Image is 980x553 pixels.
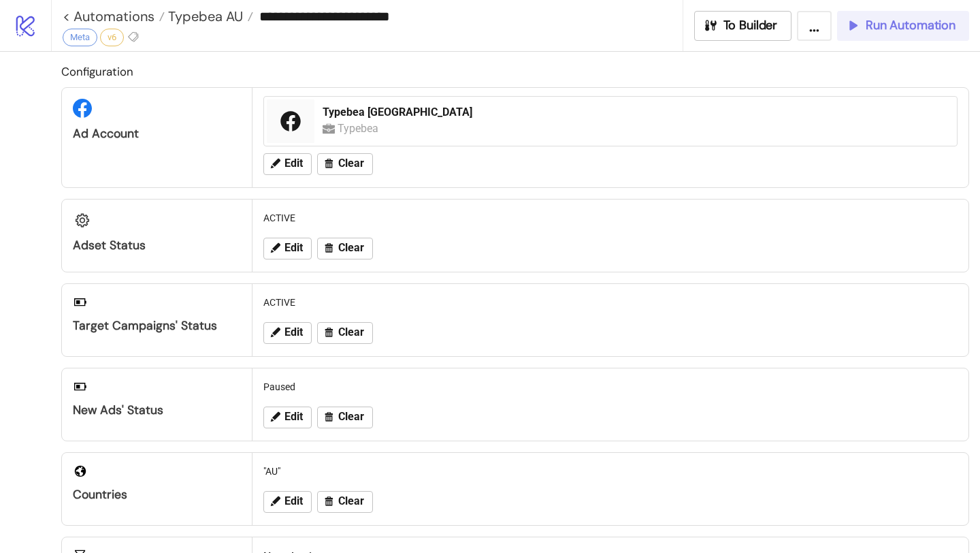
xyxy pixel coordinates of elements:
[73,487,241,503] div: Countries
[323,105,949,120] div: Typebea [GEOGRAPHIC_DATA]
[338,326,364,338] span: Clear
[258,458,963,484] div: "AU"
[338,120,382,137] div: Typebea
[797,11,832,41] button: ...
[694,11,792,41] button: To Builder
[317,238,373,259] button: Clear
[866,18,955,33] span: Run Automation
[317,491,373,513] button: Clear
[61,63,969,80] h2: Configuration
[263,238,312,259] button: Edit
[723,18,778,33] span: To Builder
[284,157,303,170] span: Edit
[263,491,312,513] button: Edit
[317,153,373,175] button: Clear
[63,10,165,23] a: < Automations
[258,374,963,400] div: Paused
[338,242,364,254] span: Clear
[73,126,241,142] div: Ad Account
[263,407,312,428] button: Edit
[338,157,364,170] span: Clear
[73,238,241,253] div: Adset Status
[73,402,241,418] div: New Ads' Status
[338,495,364,507] span: Clear
[100,29,124,46] div: v6
[263,153,312,175] button: Edit
[284,495,303,507] span: Edit
[165,10,253,23] a: Typebea AU
[63,29,97,46] div: Meta
[284,242,303,254] span: Edit
[165,7,243,25] span: Typebea AU
[263,322,312,344] button: Edit
[317,322,373,344] button: Clear
[837,11,969,41] button: Run Automation
[284,326,303,338] span: Edit
[317,407,373,428] button: Clear
[73,318,241,334] div: Target Campaigns' Status
[258,205,963,231] div: ACTIVE
[258,289,963,315] div: ACTIVE
[338,411,364,423] span: Clear
[284,411,303,423] span: Edit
